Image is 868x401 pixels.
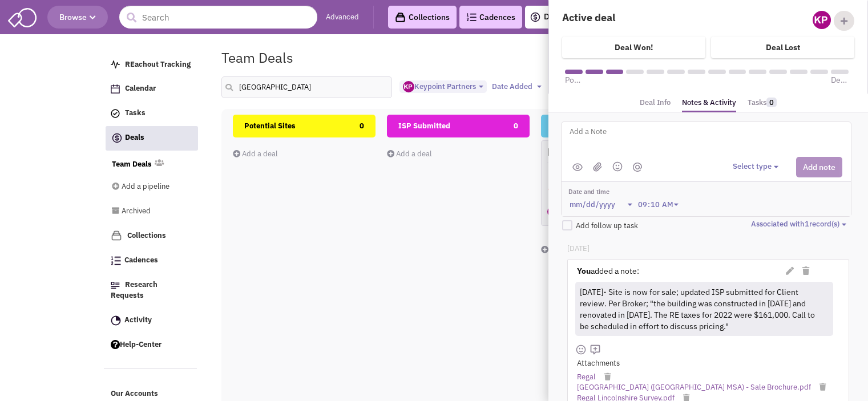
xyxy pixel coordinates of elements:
a: Activity [105,310,197,331]
div: [DATE]- Site is now for sale; updated ISP submitted for Client review. Per Broker; "the building ... [578,283,829,334]
span: ISP Submitted [398,121,450,131]
a: Cadences [459,6,522,29]
label: Attachments [577,358,620,369]
a: Help-Center [105,334,197,356]
img: icon-collection-lavender-black.svg [395,12,406,23]
a: Notes & Activity [682,95,736,113]
a: Tasks [748,95,777,111]
a: Advanced [326,12,359,23]
img: icon-collection-lavender.png [111,230,122,241]
a: Add a deal [541,245,586,254]
button: States [547,80,583,93]
img: ny_GipEnDU-kinWYCc5EwQ.png [403,81,414,92]
input: Search [119,6,317,29]
a: Add a deal [233,149,278,159]
span: Tasks [125,108,146,118]
i: Edit Note [786,267,794,275]
span: Potential Sites [244,121,296,131]
button: Browse [47,6,108,29]
a: Deals [530,10,565,24]
h4: Deal Lost [766,42,800,52]
i: Delete Note [802,267,809,275]
img: (jpg,png,gif,doc,docx,xls,xlsx,pdf,txt) [593,162,602,172]
input: Search deals [221,76,393,98]
a: Add a deal [387,149,432,159]
span: REachout Tracking [125,59,191,69]
img: public.png [572,163,583,171]
a: Research Requests [105,274,197,307]
img: icon-tasks.png [111,109,120,118]
span: Collections [127,230,166,240]
a: Cadences [105,250,197,272]
span: Our Accounts [111,389,158,399]
span: Research Requests [111,280,158,301]
button: Keypoint Partners [399,80,487,94]
span: 1 [805,219,809,229]
img: face-smile.png [575,344,587,355]
img: emoji.png [612,161,623,172]
h4: Active deal [562,11,701,24]
span: 0 [766,98,777,107]
a: Add a pipeline [112,176,181,198]
a: [GEOGRAPHIC_DATA] ([GEOGRAPHIC_DATA] MSA) - Sale Brochure.pdf [577,382,811,393]
img: icon-daysinstage-red.png [547,184,559,195]
span: Date Added [492,82,532,91]
img: Activity.png [111,315,121,326]
a: Team Deals [112,159,152,170]
i: Remove Attachment [819,383,826,391]
span: Calendar [125,84,156,94]
h4: Deal Won! [615,42,653,52]
span: days in stage [547,183,677,197]
span: Keypoint Partners [403,82,476,91]
a: Collections [105,225,197,247]
label: Date and time [568,188,684,197]
a: Deal Info [640,95,671,111]
span: Add follow up task [576,221,638,230]
img: Cadences_logo.png [111,256,121,265]
img: Research.png [111,282,120,289]
span: 0 [514,115,518,137]
p: [DATE] [567,244,849,254]
img: Contact Image [547,169,559,180]
span: Browse [59,12,96,22]
button: Select type [733,161,782,172]
img: Cadences_logo.png [466,13,477,21]
h1: Team Deals [221,50,293,65]
span: Cadences [124,256,158,265]
span: Potential Sites [565,74,583,86]
img: SmartAdmin [8,6,37,27]
a: Archived [112,201,181,222]
img: ny_GipEnDU-kinWYCc5EwQ.png [813,11,831,29]
img: icon-deals.svg [530,10,541,24]
div: Add Collaborator [834,11,854,31]
button: Date Added [488,80,545,93]
a: Tasks [105,103,197,124]
a: Regal [577,372,596,383]
span: Activity [124,315,152,325]
img: mantion.png [633,163,642,172]
i: Remove Attachment [604,373,611,380]
span: 0 [360,115,364,137]
strong: You [577,266,591,276]
a: Deals [106,126,198,151]
h4: [STREET_ADDRESS][US_STATE] [547,147,677,157]
button: Associated with1record(s) [751,219,850,230]
label: added a note: [577,265,639,277]
a: REachout Tracking [105,54,197,76]
span: Deal Won [831,74,849,86]
a: Collections [388,6,457,29]
a: Calendar [105,78,197,100]
img: icon-deals.svg [111,131,123,145]
img: help.png [111,340,120,349]
img: mdi_comment-add-outline.png [590,344,601,355]
img: Calendar.png [111,84,120,94]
